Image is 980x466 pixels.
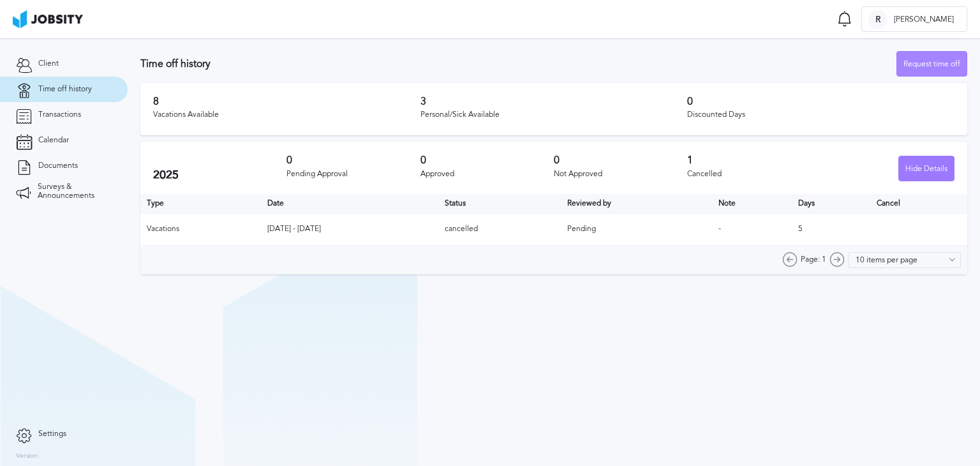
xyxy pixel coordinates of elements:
span: Documents [38,162,78,170]
h2: 2025 [153,169,286,182]
h3: Time off history [140,58,896,70]
span: Client [38,59,59,68]
th: Toggle SortBy [561,194,712,213]
td: Vacations [140,213,261,245]
div: R [868,10,887,29]
button: Hide Details [898,156,954,181]
h3: 0 [554,154,687,166]
label: Version: [16,453,40,460]
div: Discounted Days [687,110,954,119]
th: Toggle SortBy [712,194,792,213]
div: Not Approved [554,170,687,179]
div: Approved [420,170,554,179]
span: Surveys & Announcements [38,183,112,200]
div: Request time off [897,52,967,77]
h3: 8 [153,96,420,107]
div: Cancelled [687,170,820,179]
td: 5 [792,213,870,245]
td: cancelled [438,213,561,245]
th: Days [792,194,870,213]
span: Transactions [38,110,81,119]
img: ab4bad089aa723f57921c736e9817d99.png [13,10,83,28]
th: Cancel [870,194,967,213]
button: R[PERSON_NAME] [861,6,967,32]
th: Toggle SortBy [438,194,561,213]
div: Pending Approval [286,170,420,179]
span: Pending [567,224,596,233]
th: Type [140,194,261,213]
button: Request time off [896,51,967,77]
h3: 1 [687,154,820,166]
div: Personal/Sick Available [420,110,688,119]
span: [PERSON_NAME] [887,15,960,24]
h3: 3 [420,96,688,107]
th: Toggle SortBy [261,194,438,213]
div: Hide Details [899,156,954,182]
h3: 0 [420,154,554,166]
div: Vacations Available [153,110,420,119]
h3: 0 [286,154,420,166]
span: Page: 1 [801,255,826,264]
span: Settings [38,430,66,439]
span: Time off history [38,85,92,94]
td: [DATE] - [DATE] [261,213,438,245]
span: Calendar [38,136,69,145]
h3: 0 [687,96,954,107]
span: - [718,224,721,233]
